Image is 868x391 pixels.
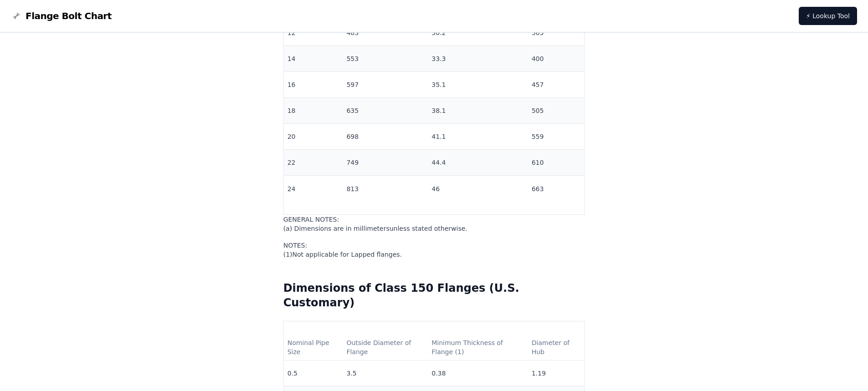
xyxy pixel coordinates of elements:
[428,20,528,46] td: 30.2
[283,215,585,233] p: GENERAL NOTES:
[284,98,343,124] td: 18
[284,46,343,72] td: 14
[528,20,585,46] td: 365
[284,124,343,150] td: 20
[528,72,585,98] td: 457
[283,281,585,310] h2: Dimensions of Class 150 Flanges (U.S. Customary)
[284,334,343,360] th: Nominal Pipe Size
[799,7,857,25] a: ⚡ Lookup Tool
[428,72,528,98] td: 35.1
[428,46,528,72] td: 33.3
[343,176,428,202] td: 813
[428,150,528,176] td: 44.4
[428,176,528,202] td: 46
[284,360,343,386] td: 0.5
[343,98,428,124] td: 635
[343,334,428,360] th: Outside Diameter of Flange
[284,150,343,176] td: 22
[528,360,585,386] td: 1.19
[528,46,585,72] td: 400
[284,72,343,98] td: 16
[428,98,528,124] td: 38.1
[343,150,428,176] td: 749
[428,334,528,360] th: Minimum Thickness of Flange (1)
[428,360,528,386] td: 0.38
[11,10,22,21] img: Flange Bolt Chart Logo
[11,10,112,22] a: Flange Bolt Chart LogoFlange Bolt Chart
[26,10,112,22] span: Flange Bolt Chart
[283,241,585,259] p: NOTES:
[284,20,343,46] td: 12
[343,360,428,386] td: 3.5
[528,334,585,360] th: Diameter of Hub
[283,251,402,258] span: ( 1 ) Not applicable for Lapped flanges.
[343,124,428,150] td: 698
[428,124,528,150] td: 41.1
[284,176,343,202] td: 24
[343,20,428,46] td: 483
[343,46,428,72] td: 553
[528,150,585,176] td: 610
[343,72,428,98] td: 597
[528,124,585,150] td: 559
[528,176,585,202] td: 663
[528,98,585,124] td: 505
[283,225,467,232] span: (a) Dimensions are in millimeters unless stated otherwise.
